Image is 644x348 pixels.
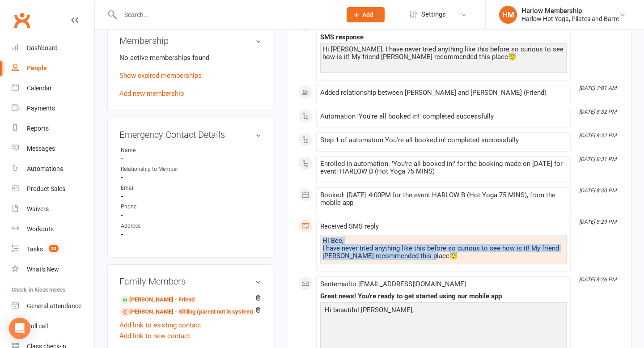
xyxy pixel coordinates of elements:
[121,222,195,230] div: Address
[27,105,55,112] div: Payments
[27,64,47,72] div: People
[320,293,567,300] div: Great news! You're ready to get started using our mobile app
[121,155,261,163] strong: -
[27,246,43,253] div: Tasks
[121,146,195,155] div: Name
[27,302,81,310] div: General attendance
[12,139,94,159] a: Messages
[27,44,58,51] div: Dashboard
[27,145,55,152] div: Messages
[119,130,261,140] h3: Emergency Contact Details
[121,295,195,305] a: [PERSON_NAME] - Friend
[119,72,202,80] a: Show expired memberships
[12,159,94,179] a: Automations
[322,237,564,260] div: Hi Bec, I have never tried anything like this before so curious to see how is it! My friend [PERS...
[579,276,616,283] i: [DATE] 8:26 PM
[320,160,567,175] div: Enrolled in automation: 'You're all booked in!' for the booking made on [DATE] for event: HARLOW ...
[121,165,195,174] div: Relationship to Member
[12,98,94,119] a: Payments
[12,219,94,239] a: Workouts
[121,174,261,182] strong: -
[320,136,567,144] div: Step 1 of automation You're all booked in! completed successfully
[119,276,261,286] h3: Family Members
[362,11,373,18] span: Add
[12,58,94,78] a: People
[579,109,616,115] i: [DATE] 8:32 PM
[421,4,446,25] span: Settings
[27,165,63,172] div: Automations
[119,89,184,98] a: Add new membership
[12,119,94,139] a: Reports
[12,296,94,316] a: General attendance kiosk mode
[27,205,49,212] div: Waivers
[12,179,94,199] a: Product Sales
[121,184,195,192] div: Email
[521,15,619,23] div: Harlow Hot Yoga, Pilates and Barre
[322,305,564,318] p: Hi beautiful [PERSON_NAME],
[27,185,65,192] div: Product Sales
[27,323,48,330] div: Roll call
[27,266,59,273] div: What's New
[121,230,261,238] strong: -
[521,7,619,15] div: Harlow Membership
[119,36,261,46] h3: Membership
[320,113,567,120] div: Automation 'You're all booked in!' completed successfully
[12,239,94,259] a: Tasks 33
[12,316,94,336] a: Roll call
[320,223,567,230] div: Received SMS reply
[579,85,616,91] i: [DATE] 7:01 AM
[9,318,30,339] div: Open Intercom Messenger
[320,191,567,207] div: Booked: [DATE] 4:00PM for the event HARLOW B (Hot Yoga 75 MINS), from the mobile app
[11,9,33,31] a: Clubworx
[579,132,616,139] i: [DATE] 8:32 PM
[579,187,616,194] i: [DATE] 8:30 PM
[322,46,564,68] div: Hi [PERSON_NAME], I have never tried anything like this before so curious to see how is it! My fr...
[12,38,94,58] a: Dashboard
[119,331,190,341] a: Add link to new contact
[121,307,254,317] a: [PERSON_NAME] - Sibling (parent not in system)
[12,78,94,98] a: Calendar
[320,89,567,97] div: Added relationship between [PERSON_NAME] and [PERSON_NAME] (Friend)
[119,320,201,331] a: Add link to existing contact
[499,6,517,24] div: HM
[320,34,567,41] div: SMS response
[320,280,466,288] span: Sent email to [EMAIL_ADDRESS][DOMAIN_NAME]
[347,7,385,22] button: Add
[27,225,54,233] div: Workouts
[121,212,261,220] strong: -
[121,192,261,200] strong: -
[579,219,616,225] i: [DATE] 8:29 PM
[12,259,94,280] a: What's New
[49,245,59,252] span: 33
[118,8,335,21] input: Search...
[579,156,616,162] i: [DATE] 8:31 PM
[12,199,94,219] a: Waivers
[121,203,195,211] div: Phone
[119,52,261,63] p: No active memberships found
[27,85,52,92] div: Calendar
[27,125,49,132] div: Reports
